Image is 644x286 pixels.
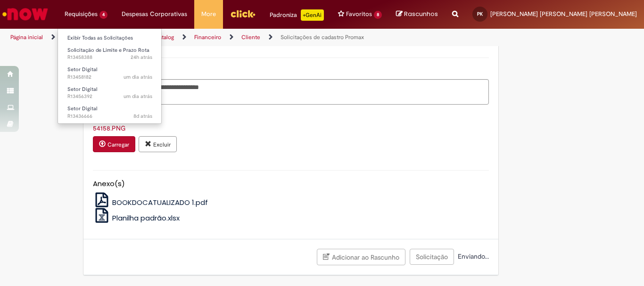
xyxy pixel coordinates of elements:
[67,54,152,61] span: R13458388
[67,74,152,81] span: R13458182
[112,197,208,207] span: BOOKDOCATUALIZADO 1.pdf
[112,213,180,223] span: Planilha padrão.xlsx
[346,9,372,19] span: Favoritos
[124,93,152,100] time: 28/08/2025 09:53:28
[131,54,152,61] span: 24h atrás
[67,47,149,54] span: Solicitação de Limite e Prazo Rota
[93,180,489,188] h5: Anexo(s)
[58,65,162,82] a: Aberto R13458182 : Setor Digital
[194,33,221,41] a: Financeiro
[93,79,489,105] textarea: Descrição
[67,93,152,100] span: R13456392
[67,86,97,93] span: Setor Digital
[490,10,637,18] span: [PERSON_NAME] [PERSON_NAME] [PERSON_NAME]
[477,11,483,17] span: PK
[374,11,382,19] span: 8
[404,9,438,18] span: Rascunhos
[1,5,50,24] img: ServiceNow
[270,9,324,21] div: Padroniza
[133,113,152,120] time: 21/08/2025 14:40:20
[153,141,171,148] small: Excluir
[139,136,177,152] button: Excluir anexo 54158.PNG
[281,33,364,41] a: Solicitações de cadastro Promax
[107,141,129,148] small: Carregar
[133,113,152,120] span: 8d atrás
[396,10,438,19] a: Rascunhos
[67,66,97,73] span: Setor Digital
[58,104,162,121] a: Aberto R13436666 : Setor Digital
[58,45,162,63] a: Aberto R13458388 : Solicitação de Limite e Prazo Rota
[65,9,98,19] span: Requisições
[93,136,135,152] button: Carregar anexo de Anexo Required
[230,7,256,21] img: click_logo_yellow_360x200.png
[99,11,107,19] span: 4
[301,9,324,21] p: +GenAi
[201,9,216,19] span: More
[241,33,260,41] a: Cliente
[93,124,125,132] a: Download de 54158.PNG
[58,84,162,102] a: Aberto R13456392 : Setor Digital
[122,9,187,19] span: Despesas Corporativas
[58,28,162,124] ul: Requisições
[124,93,152,100] span: um dia atrás
[67,113,152,120] span: R13436666
[124,74,152,81] span: um dia atrás
[93,197,208,207] a: BOOKDOCATUALIZADO 1.pdf
[131,54,152,61] time: 28/08/2025 14:49:35
[7,29,422,46] ul: Trilhas de página
[456,252,489,261] span: Enviando...
[93,213,180,223] a: Planilha padrão.xlsx
[67,105,97,112] span: Setor Digital
[10,33,43,41] a: Página inicial
[58,33,162,43] a: Exibir Todas as Solicitações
